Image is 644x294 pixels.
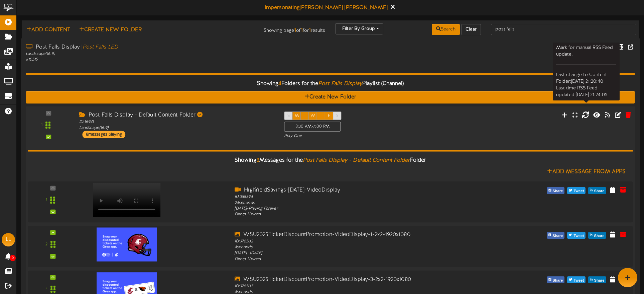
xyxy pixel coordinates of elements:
[588,232,606,238] button: Share
[320,114,322,118] span: T
[26,57,274,62] div: # 10515
[284,122,341,132] div: 8:30 AM - 7:00 PM
[432,24,460,35] button: Search
[294,27,296,33] strong: 1
[26,43,274,51] div: Post Falls Display |
[83,131,126,138] div: 8 messages playing
[235,250,477,256] div: [DATE] - [DATE]
[24,26,72,34] button: Add Content
[588,276,606,283] button: Share
[301,27,303,33] strong: 1
[26,51,274,57] div: Landscape ( 16:9 )
[310,114,315,118] span: W
[287,114,290,118] span: S
[572,188,585,195] span: Tweet
[295,114,299,118] span: M
[97,227,157,261] img: 6057019c-62c8-40f1-9209-88838aa65450.png
[551,277,564,284] span: Share
[23,153,638,167] div: Showing Messages for the Folder
[235,186,477,194] div: HighYieldSavings-[DATE]-VideoDisplay
[572,232,585,239] span: Tweet
[303,157,410,163] i: Post Falls Display - Default Content Folder
[235,276,477,283] div: WSU2025TicketDiscountPromotion-VideoDisplay-3-2x2-1920x1080
[227,23,330,34] div: Showing page of for results
[545,168,628,176] button: Add Message From Apps
[26,91,635,103] button: Create New Folder
[567,276,586,283] button: Tweet
[547,187,564,194] button: Share
[491,24,636,35] input: -- Search Playlists by Name --
[309,27,311,33] strong: 1
[588,187,606,194] button: Share
[10,255,16,261] span: 0
[21,77,640,91] div: Showing Folders for the Playlist (Channel)
[567,187,586,194] button: Tweet
[593,188,606,195] span: Share
[567,232,586,238] button: Tweet
[235,212,477,217] div: Direct Upload
[235,231,477,238] div: WSU2025TicketDiscountPromotion-VideoDisplay-1-2x2-1920x1080
[79,112,274,119] div: Post Falls Display - Default Content Folder
[328,114,330,118] span: F
[77,26,144,34] button: Create New Folder
[593,277,606,284] span: Share
[79,119,274,131] div: ID: 16941 Landscape ( 16:9 )
[83,44,118,50] i: Post Falls LED
[2,233,15,246] div: LL
[278,81,281,87] span: 4
[547,232,564,238] button: Share
[593,232,606,239] span: Share
[284,133,428,139] div: Play One
[304,114,306,118] span: T
[318,81,362,87] i: Post Falls Display
[256,157,259,163] span: 8
[461,24,481,35] button: Clear
[547,276,564,283] button: Share
[235,239,477,250] div: ID: 376502 4 seconds
[336,114,338,118] span: S
[235,194,477,206] div: ID: 358594 24 seconds
[551,188,564,195] span: Share
[235,256,477,262] div: Direct Upload
[235,206,477,211] div: [DATE] - Playing Forever
[335,23,383,34] button: Filter By Group
[551,232,564,239] span: Share
[572,277,585,284] span: Tweet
